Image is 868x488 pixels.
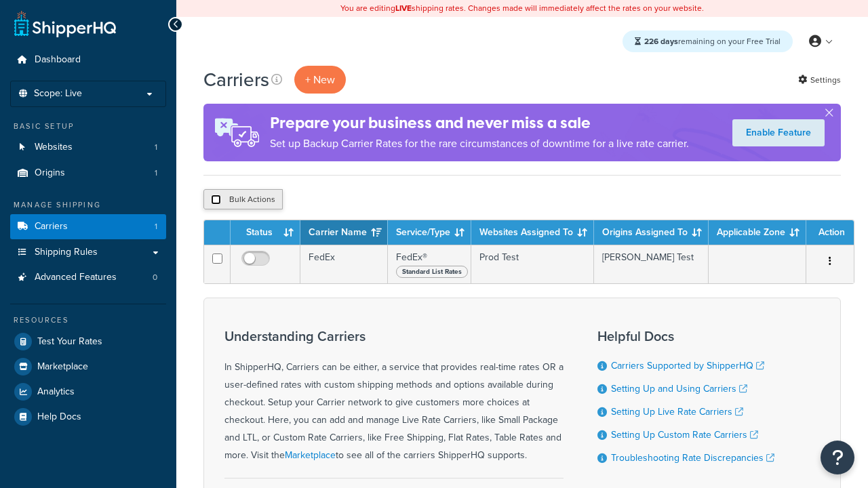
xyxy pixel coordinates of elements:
[10,380,166,404] a: Analytics
[37,336,102,348] span: Test Your Rates
[35,167,65,179] span: Origins
[34,88,82,100] span: Scope: Live
[14,10,116,37] a: ShipperHQ Home
[732,119,825,146] a: Enable Feature
[611,359,764,373] a: Carriers Supported by ShipperHQ
[611,405,743,419] a: Setting Up Live Rate Carriers
[37,361,88,373] span: Marketplace
[10,329,166,354] a: Test Your Rates
[10,265,166,290] li: Advanced Features
[388,245,471,283] td: FedEx®
[594,220,709,245] th: Origins Assigned To: activate to sort column ascending
[10,265,166,290] a: Advanced Features 0
[224,329,564,344] h3: Understanding Carriers
[155,142,157,153] span: 1
[10,121,166,132] div: Basic Setup
[471,220,594,245] th: Websites Assigned To: activate to sort column ascending
[10,135,166,160] a: Websites 1
[10,314,166,326] div: Resources
[203,189,283,209] button: Bulk Actions
[611,451,774,465] a: Troubleshooting Rate Discrepancies
[300,245,388,283] td: FedEx
[471,245,594,283] td: Prod Test
[37,386,75,398] span: Analytics
[10,135,166,160] li: Websites
[395,2,412,14] b: LIVE
[10,354,166,379] a: Marketplace
[597,329,774,344] h3: Helpful Docs
[270,112,689,134] h4: Prepare your business and never miss a sale
[10,405,166,429] a: Help Docs
[10,47,166,73] a: Dashboard
[35,247,98,258] span: Shipping Rules
[10,161,166,186] li: Origins
[231,220,300,245] th: Status: activate to sort column ascending
[153,272,157,283] span: 0
[709,220,806,245] th: Applicable Zone: activate to sort column ascending
[396,266,468,278] span: Standard List Rates
[10,214,166,239] li: Carriers
[155,167,157,179] span: 1
[35,54,81,66] span: Dashboard
[623,30,793,52] div: remaining on your Free Trial
[594,245,709,283] td: [PERSON_NAME] Test
[10,214,166,239] a: Carriers 1
[10,199,166,211] div: Manage Shipping
[224,329,564,464] div: In ShipperHQ, Carriers can be either, a service that provides real-time rates OR a user-defined r...
[35,221,68,232] span: Carriers
[270,134,689,153] p: Set up Backup Carrier Rates for the rare circumstances of downtime for a live rate carrier.
[35,142,73,153] span: Websites
[611,382,747,396] a: Setting Up and Using Carriers
[35,272,117,283] span: Advanced Features
[300,220,388,245] th: Carrier Name: activate to sort column ascending
[644,35,678,47] strong: 226 days
[203,104,270,161] img: ad-rules-rateshop-fe6ec290ccb7230408bd80ed9643f0289d75e0ffd9eb532fc0e269fcd187b520.png
[388,220,471,245] th: Service/Type: activate to sort column ascending
[37,411,81,423] span: Help Docs
[806,220,854,245] th: Action
[10,240,166,265] a: Shipping Rules
[798,70,841,89] a: Settings
[155,221,157,232] span: 1
[611,428,758,442] a: Setting Up Custom Rate Carriers
[10,161,166,186] a: Origins 1
[294,66,346,94] button: + New
[821,441,854,474] button: Open Resource Center
[285,448,336,462] a: Marketplace
[203,66,269,93] h1: Carriers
